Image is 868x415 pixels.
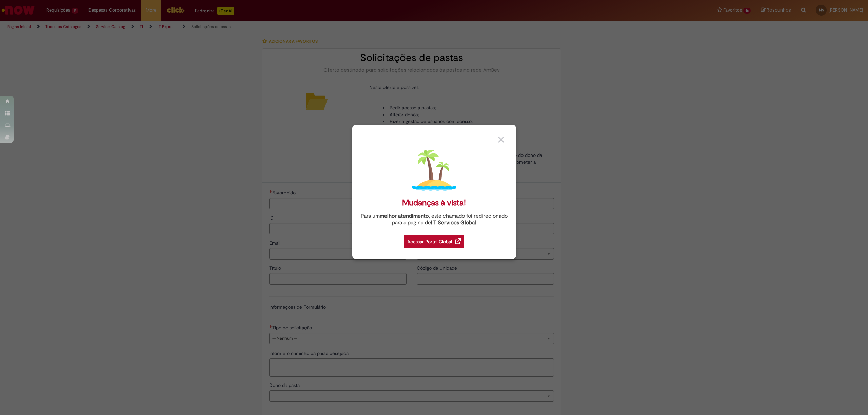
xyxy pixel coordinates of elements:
[455,238,461,244] img: redirect_link.png
[404,231,464,248] a: Acessar Portal Global
[380,213,429,220] strong: melhor atendimento
[404,235,464,248] div: Acessar Portal Global
[412,148,456,192] img: island.png
[357,213,511,226] div: Para um , este chamado foi redirecionado para a página de
[498,137,504,143] img: close_button_grey.png
[431,215,476,226] a: I.T Services Global
[402,198,466,208] div: Mudanças à vista!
